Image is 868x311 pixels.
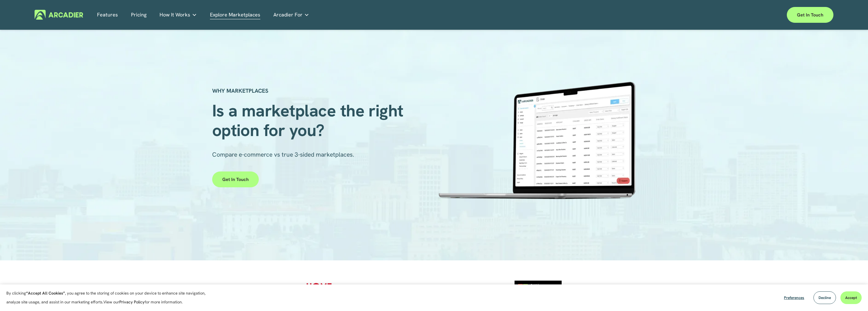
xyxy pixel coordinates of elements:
[6,289,212,307] p: By clicking , you agree to the storing of cookies on your device to enhance site navigation, anal...
[779,291,809,304] button: Preferences
[273,10,309,20] a: folder dropdown
[160,10,190,19] span: How It Works
[845,295,857,300] span: Accept
[210,10,260,20] a: Explore Marketplaces
[212,87,268,94] strong: WHY MARKETPLACES
[819,295,831,300] span: Decline
[212,171,259,187] a: Get in touch
[212,100,408,141] span: Is a marketplace the right option for you?
[160,10,197,20] a: folder dropdown
[26,290,65,296] strong: “Accept All Cookies”
[212,151,354,159] span: Compare e-commerce vs true 3-sided marketplaces.
[35,10,83,20] img: Arcadier
[131,10,147,20] a: Pricing
[787,7,833,23] a: Get in touch
[813,291,836,304] button: Decline
[840,291,862,304] button: Accept
[273,10,303,19] span: Arcadier For
[97,10,118,20] a: Features
[119,299,145,305] a: Privacy Policy
[784,295,804,300] span: Preferences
